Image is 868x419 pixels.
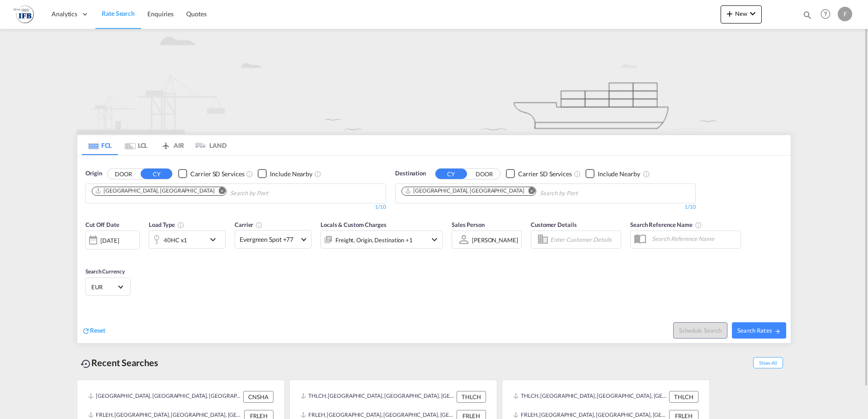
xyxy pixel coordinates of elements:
md-checkbox: Checkbox No Ink [258,169,312,179]
md-icon: icon-airplane [160,140,171,147]
md-icon: icon-plus 400-fg [724,8,735,19]
div: [DATE] [85,231,140,250]
span: New [724,10,758,17]
div: Carrier SD Services [190,169,244,179]
button: Remove [212,187,226,196]
span: Origin [85,169,102,178]
md-icon: icon-backup-restore [80,358,91,369]
md-chips-wrap: Chips container. Use arrow keys to select chips. [400,184,629,201]
span: Show All [753,357,783,368]
md-checkbox: Checkbox No Ink [585,169,640,179]
div: 1/10 [395,203,696,211]
md-datepicker: Select [85,249,92,261]
span: Search Currency [85,268,125,275]
md-pagination-wrapper: Use the left and right arrow keys to navigate between tabs [82,135,226,155]
span: Quotes [186,10,206,18]
span: Enquiries [147,10,174,18]
span: Locals & Custom Charges [321,221,387,228]
div: Carrier SD Services [518,169,572,179]
span: Load Type [149,221,184,228]
md-checkbox: Checkbox No Ink [506,169,572,179]
md-select: Sales Person: François Morel [471,233,519,246]
span: Carrier [235,221,263,228]
div: Le Havre, FRLEH [405,187,524,195]
div: THLCH [457,391,486,403]
img: new-FCL.png [77,29,791,134]
div: 1/10 [85,203,386,211]
button: DOOR [468,169,500,179]
md-select: Select Currency: € EUREuro [90,280,126,293]
span: Reset [90,326,105,334]
span: Analytics [52,9,77,19]
span: Destination [395,169,426,178]
div: 40HC x1icon-chevron-down [149,231,226,249]
button: CY [435,169,467,179]
div: Recent Searches [77,353,162,373]
md-icon: Unchecked: Ignores neighbouring ports when fetching rates.Checked : Includes neighbouring ports w... [314,170,321,178]
div: Press delete to remove this chip. [95,187,216,195]
md-icon: icon-magnify [802,10,812,20]
input: Enter Customer Details [550,233,618,246]
md-icon: icon-arrow-right [774,328,781,334]
div: icon-magnify [802,10,812,24]
div: CNSHA, Shanghai, China, Greater China & Far East Asia, Asia Pacific [88,391,241,403]
button: Note: By default Schedule search will only considerorigin ports, destination ports and cut off da... [673,322,727,339]
span: Help [818,6,833,22]
md-icon: icon-information-outline [177,221,184,229]
span: Cut Off Date [85,221,119,228]
div: THLCH, Laem Chabang, Thailand, South East Asia, Asia Pacific [301,391,454,403]
div: [DATE] [100,236,119,245]
img: de31bbe0256b11eebba44b54815f083d.png [14,4,34,24]
span: Rate Search [102,9,135,17]
button: Search Ratesicon-arrow-right [732,322,786,339]
span: Sales Person [452,221,485,228]
button: CY [141,169,172,179]
span: Search Reference Name [630,221,702,228]
span: Evergreen Spot +77 [240,235,298,244]
div: THLCH, Laem Chabang, Thailand, South East Asia, Asia Pacific [513,391,667,403]
div: THLCH [669,391,698,403]
md-icon: icon-chevron-down [429,234,440,245]
md-icon: Unchecked: Search for CY (Container Yard) services for all selected carriers.Checked : Search for... [246,170,253,178]
md-icon: The selected Trucker/Carrierwill be displayed in the rate results If the rates are from another f... [255,221,263,229]
input: Search Reference Name [647,232,741,245]
div: Help [818,6,838,23]
div: Include Nearby [270,169,312,179]
button: Remove [522,187,536,196]
md-tab-item: LAND [190,135,226,155]
div: Press delete to remove this chip. [405,187,526,195]
md-tab-item: AIR [154,135,190,155]
md-icon: Unchecked: Ignores neighbouring ports when fetching rates.Checked : Includes neighbouring ports w... [643,170,650,178]
div: Freight Origin Destination Factory Stuffingicon-chevron-down [321,231,443,249]
input: Chips input. [230,186,316,201]
div: Shanghai, CNSHA [95,187,214,195]
md-icon: Your search will be saved by the below given name [695,221,702,229]
div: [PERSON_NAME] [472,236,518,244]
div: F [838,7,852,21]
div: Include Nearby [598,169,640,179]
button: icon-plus 400-fgNewicon-chevron-down [721,5,762,24]
md-icon: Unchecked: Search for CY (Container Yard) services for all selected carriers.Checked : Search for... [574,170,581,178]
span: Customer Details [531,221,576,228]
md-icon: icon-refresh [82,327,90,335]
div: CNSHA [243,391,274,403]
div: 40HC x1 [164,234,187,246]
input: Chips input. [540,186,626,201]
div: OriginDOOR CY Checkbox No InkUnchecked: Search for CY (Container Yard) services for all selected ... [77,155,791,343]
div: Freight Origin Destination Factory Stuffing [335,234,413,246]
md-icon: icon-chevron-down [208,234,223,245]
button: DOOR [108,169,139,179]
div: icon-refreshReset [82,326,105,336]
span: EUR [91,283,117,291]
md-chips-wrap: Chips container. Use arrow keys to select chips. [90,184,320,201]
md-tab-item: LCL [118,135,154,155]
md-icon: icon-chevron-down [747,8,758,19]
md-checkbox: Checkbox No Ink [178,169,244,179]
span: Search Rates [737,327,781,334]
md-tab-item: FCL [82,135,118,155]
